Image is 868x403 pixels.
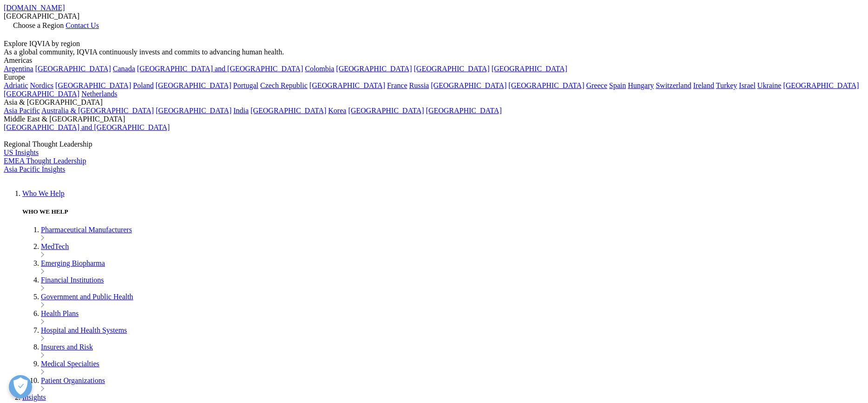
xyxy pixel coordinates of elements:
[628,81,654,89] a: Hungary
[13,21,64,29] span: Choose a Region
[41,276,104,284] a: Financial Institutions
[4,157,86,165] a: EMEA Thought Leadership
[9,375,32,398] button: Open Preferences
[4,123,170,131] a: [GEOGRAPHIC_DATA] and [GEOGRAPHIC_DATA]
[783,81,859,89] a: [GEOGRAPHIC_DATA]
[4,115,864,123] div: Middle East & [GEOGRAPHIC_DATA]
[41,242,69,250] a: MedTech
[414,65,490,73] a: [GEOGRAPHIC_DATA]
[113,65,135,73] a: Canada
[4,90,79,98] a: [GEOGRAPHIC_DATA]
[66,21,99,29] a: Contact Us
[4,73,864,81] div: Europe
[156,81,231,89] a: [GEOGRAPHIC_DATA]
[309,81,385,89] a: [GEOGRAPHIC_DATA]
[4,65,33,73] a: Argentina
[55,81,131,89] a: [GEOGRAPHIC_DATA]
[757,81,782,89] a: Ukraine
[4,148,39,156] a: US Insights
[22,189,65,197] a: Who We Help
[4,107,40,114] a: Asia Pacific
[4,12,864,20] div: [GEOGRAPHIC_DATA]
[41,293,133,301] a: Government and Public Health
[739,81,756,89] a: Israel
[41,326,127,334] a: Hospital and Health Systems
[4,48,864,56] div: As a global community, IQVIA continuously invests and commits to advancing human health.
[137,65,303,73] a: [GEOGRAPHIC_DATA] and [GEOGRAPHIC_DATA]
[4,81,28,89] a: Adriatic
[133,81,153,89] a: Poland
[305,65,334,73] a: Colombia
[41,309,79,317] a: Health Plans
[508,81,584,89] a: [GEOGRAPHIC_DATA]
[656,81,691,89] a: Switzerland
[35,65,111,73] a: [GEOGRAPHIC_DATA]
[4,56,864,65] div: Americas
[250,107,326,114] a: [GEOGRAPHIC_DATA]
[609,81,626,89] a: Spain
[693,81,714,89] a: Ireland
[22,393,46,401] a: Insights
[22,208,864,215] h5: WHO WE HELP
[156,107,231,114] a: [GEOGRAPHIC_DATA]
[586,81,607,89] a: Greece
[4,4,65,12] a: [DOMAIN_NAME]
[41,376,105,384] a: Patient Organizations
[4,140,864,148] div: Regional Thought Leadership
[41,343,93,351] a: Insurers and Risk
[328,107,346,114] a: Korea
[336,65,412,73] a: [GEOGRAPHIC_DATA]
[431,81,506,89] a: [GEOGRAPHIC_DATA]
[233,107,249,114] a: India
[41,360,99,368] a: Medical Specialties
[4,98,864,107] div: Asia & [GEOGRAPHIC_DATA]
[4,165,65,173] a: Asia Pacific Insights
[233,81,258,89] a: Portugal
[81,90,117,98] a: Netherlands
[409,81,429,89] a: Russia
[4,40,864,48] div: Explore IQVIA by region
[41,226,132,234] a: Pharmaceutical Manufacturers
[260,81,308,89] a: Czech Republic
[30,81,53,89] a: Nordics
[41,259,105,267] a: Emerging Biopharma
[348,107,424,114] a: [GEOGRAPHIC_DATA]
[426,107,502,114] a: [GEOGRAPHIC_DATA]
[387,81,408,89] a: France
[492,65,567,73] a: [GEOGRAPHIC_DATA]
[41,107,154,114] a: Australia & [GEOGRAPHIC_DATA]
[716,81,737,89] a: Turkey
